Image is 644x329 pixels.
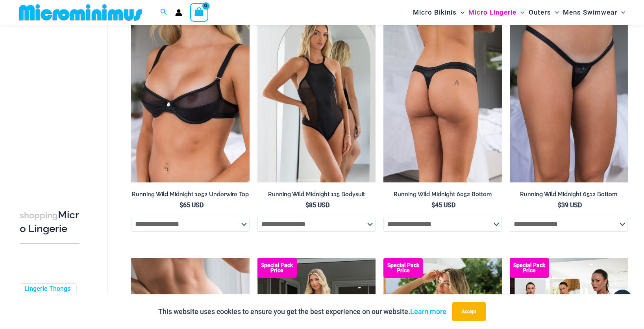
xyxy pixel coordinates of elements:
[190,3,208,21] a: View Shopping Cart, empty
[131,5,249,182] a: Running Wild Midnight 1052 Top 01Running Wild Midnight 1052 Top 6052 Bottom 06Running Wild Midnig...
[131,191,249,198] h2: Running Wild Midnight 1052 Underwire Top
[305,201,329,209] bdi: 85 USD
[383,5,502,182] img: Running Wild Midnight 1052 Top 6052 Bottom 05
[131,5,249,182] img: Running Wild Midnight 1052 Top 01
[431,201,435,209] span: $
[158,306,446,318] p: This website uses cookies to ensure you get the best experience on our website.
[510,191,628,198] h2: Running Wild Midnight 6512 Bottom
[383,5,502,182] a: Running Wild Midnight 6052 Bottom 01Running Wild Midnight 1052 Top 6052 Bottom 05Running Wild Mid...
[563,2,617,22] span: Mens Swimwear
[257,5,376,182] img: Running Wild Midnight 115 Bodysuit 02
[305,201,309,209] span: $
[175,9,182,16] a: Account icon link
[510,263,549,273] b: Special Pack Price
[24,285,70,293] a: Lingerie Thongs
[20,208,80,236] h3: Micro Lingerie
[257,5,376,182] a: Running Wild Midnight 115 Bodysuit 02Running Wild Midnight 115 Bodysuit 12Running Wild Midnight 1...
[510,5,628,182] img: Running Wild Midnight 6512 Bottom 10
[527,2,561,22] a: OutersMenu ToggleMenu Toggle
[131,191,249,201] a: Running Wild Midnight 1052 Underwire Top
[383,191,502,198] h2: Running Wild Midnight 6052 Bottom
[180,201,204,209] bdi: 65 USD
[558,201,582,209] bdi: 39 USD
[257,191,376,201] a: Running Wild Midnight 115 Bodysuit
[516,2,524,22] span: Menu Toggle
[257,263,297,273] b: Special Pack Price
[383,191,502,201] a: Running Wild Midnight 6052 Bottom
[16,4,145,21] img: MM SHOP LOGO FLAT
[466,2,526,22] a: Micro LingerieMenu ToggleMenu Toggle
[180,201,183,209] span: $
[468,2,516,22] span: Micro Lingerie
[20,210,58,220] span: shopping
[413,2,457,22] span: Micro Bikinis
[510,191,628,201] a: Running Wild Midnight 6512 Bottom
[383,263,423,273] b: Special Pack Price
[257,191,376,198] h2: Running Wild Midnight 115 Bodysuit
[452,302,486,321] button: Accept
[551,2,559,22] span: Menu Toggle
[529,2,551,22] span: Outers
[411,2,466,22] a: Micro BikinisMenu ToggleMenu Toggle
[410,307,446,316] a: Learn more
[558,201,561,209] span: $
[617,2,625,22] span: Menu Toggle
[410,1,628,24] nav: Site Navigation
[561,2,627,22] a: Mens SwimwearMenu ToggleMenu Toggle
[457,2,464,22] span: Menu Toggle
[160,7,167,17] a: Search icon link
[510,5,628,182] a: Running Wild Midnight 6512 Bottom 10Running Wild Midnight 6512 Bottom 2Running Wild Midnight 6512...
[20,26,91,184] iframe: TrustedSite Certified
[431,201,455,209] bdi: 45 USD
